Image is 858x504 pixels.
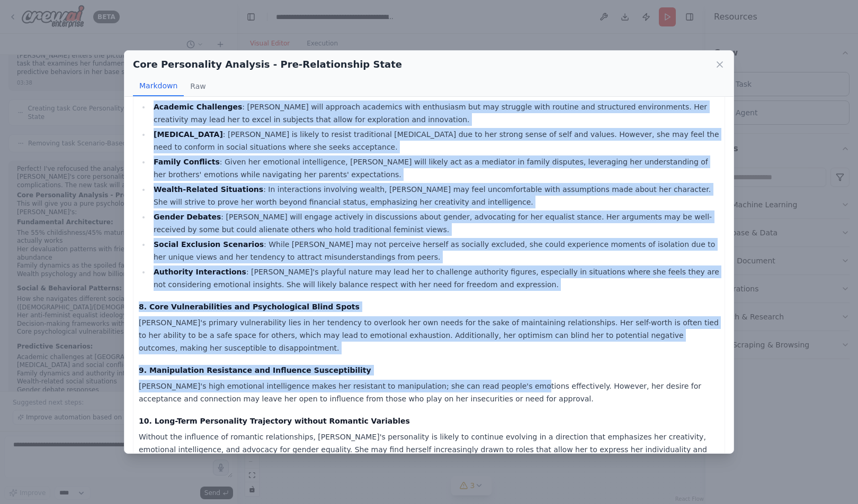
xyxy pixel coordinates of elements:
[139,430,719,469] p: Without the influence of romantic relationships, [PERSON_NAME]'s personality is likely to continu...
[150,183,719,208] li: : In interactions involving wealth, [PERSON_NAME] may feel uncomfortable with assumptions made ab...
[133,57,402,72] h2: Core Personality Analysis - Pre-Relationship State
[150,238,719,263] li: : While [PERSON_NAME] may not perceive herself as socially excluded, she could experience moments...
[150,155,719,181] li: : Given her emotional intelligence, [PERSON_NAME] will likely act as a mediator in family dispute...
[150,100,719,126] li: : [PERSON_NAME] will approach academics with enthusiasm but may struggle with routine and structu...
[154,213,221,221] strong: Gender Debates
[154,240,264,249] strong: Social Exclusion Scenarios
[150,210,719,236] li: : [PERSON_NAME] will engage actively in discussions about gender, advocating for her equalist sta...
[139,380,719,405] p: [PERSON_NAME]'s high emotional intelligence makes her resistant to manipulation; she can read peo...
[139,416,719,426] h4: 10. Long-Term Personality Trajectory without Romantic Variables
[139,365,719,375] h4: 9. Manipulation Resistance and Influence Susceptibility
[133,76,184,96] button: Markdown
[154,103,242,111] strong: Academic Challenges
[184,76,212,96] button: Raw
[154,268,246,276] strong: Authority Interactions
[150,128,719,153] li: : [PERSON_NAME] is likely to resist traditional [MEDICAL_DATA] due to her strong sense of self an...
[154,158,220,166] strong: Family Conflicts
[154,130,223,139] strong: [MEDICAL_DATA]
[150,265,719,291] li: : [PERSON_NAME]'s playful nature may lead her to challenge authority figures, especially in situa...
[154,185,263,194] strong: Wealth-Related Situations
[139,316,719,354] p: [PERSON_NAME]'s primary vulnerability lies in her tendency to overlook her own needs for the sake...
[139,301,719,312] h4: 8. Core Vulnerabilities and Psychological Blind Spots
